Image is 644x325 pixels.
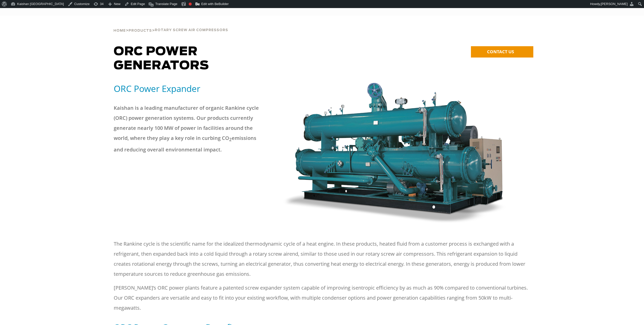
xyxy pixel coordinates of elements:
sub: 2 [229,137,232,142]
span: CONTACT US [487,49,514,55]
span: Rotary Screw Air Compressors [155,29,228,32]
span: ORC Power Generators [114,46,209,72]
div: Focus keyphrase not set [189,3,192,6]
p: [PERSON_NAME]’s ORC power plants feature a patented screw expander system capable of improving is... [114,283,530,313]
div: > > [113,16,228,35]
a: CONTACT US [471,46,533,58]
img: ORC Power Generators [283,83,506,224]
h5: ORC Power Expander [114,83,277,94]
span: [PERSON_NAME] [601,2,628,6]
p: The Rankine cycle is the scientific name for the idealized thermodynamic cycle of a heat engine. ... [114,239,530,279]
a: Home [113,28,126,33]
a: Products [129,28,152,33]
span: Home [113,29,126,32]
p: Kaishan is a leading manufacturer of organic Rankine cycle (ORC) power generation systems. Our pr... [114,103,260,155]
span: Products [129,29,152,32]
